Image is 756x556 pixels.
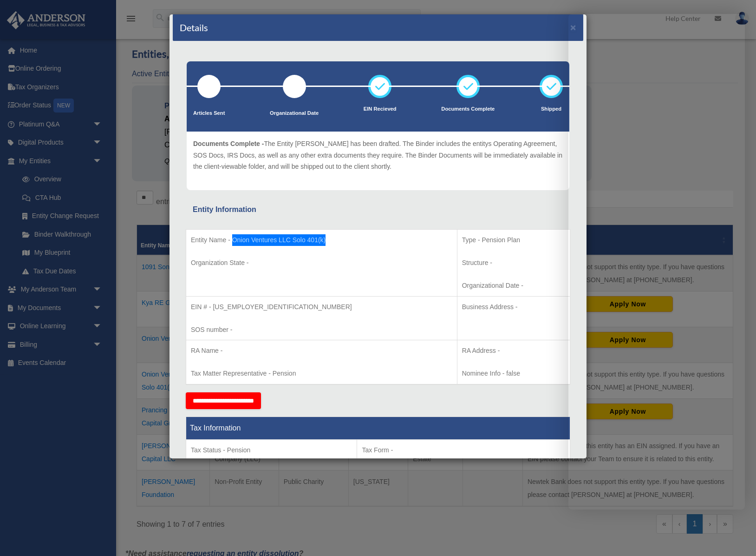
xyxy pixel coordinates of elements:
p: Shipped [540,105,563,114]
p: Type - Pension Plan [462,234,565,246]
h4: Details [180,21,208,34]
p: Entity Name - Onion Ventures LLC Solo 401(k) [191,234,452,246]
p: Organizational Date [270,109,319,118]
p: Articles Sent [193,109,225,118]
span: Documents Complete - [193,140,264,147]
p: Organization State - [191,257,452,269]
p: Business Address - [462,301,565,313]
th: Tax Information [186,417,570,439]
p: SOS number - [191,324,452,336]
p: Documents Complete [441,105,495,114]
p: Tax Matter Representative - Pension [191,368,452,379]
p: EIN Recieved [364,105,397,114]
p: Nominee Info - false [462,368,565,379]
p: Tax Form - [362,444,565,456]
div: Entity Information [193,203,563,216]
p: Organizational Date - [462,280,565,291]
p: The Entity [PERSON_NAME] has been drafted. The Binder includes the entitys Operating Agreement, S... [193,138,563,172]
iframe: Chat Window [568,14,745,510]
p: Structure - [462,257,565,269]
p: RA Name - [191,345,452,357]
p: EIN # - [US_EMPLOYER_IDENTIFICATION_NUMBER] [191,301,452,313]
td: Tax Period Type - [186,439,357,508]
p: RA Address - [462,345,565,357]
p: Tax Status - Pension [191,444,352,456]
